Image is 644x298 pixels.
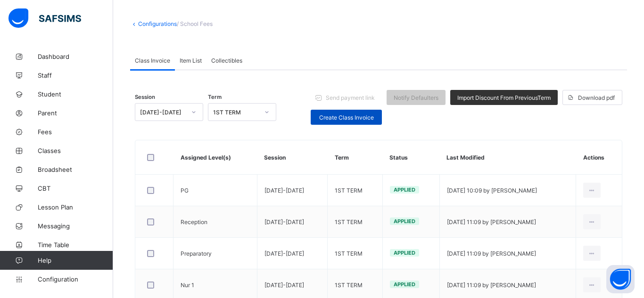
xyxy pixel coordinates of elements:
[457,94,551,101] span: Import Discount From Previous Term
[173,206,257,238] td: Reception
[328,206,383,238] td: 1ST TERM
[140,109,186,116] div: [DATE]-[DATE]
[394,94,438,101] span: Notify Defaulters
[213,109,259,116] div: 1ST TERM
[38,241,113,249] span: Time Table
[606,265,635,293] button: Open asap
[328,238,383,269] td: 1ST TERM
[257,175,327,206] td: [DATE]-[DATE]
[439,175,576,206] td: [DATE] 10:09 by [PERSON_NAME]
[173,175,257,206] td: PG
[578,94,615,101] span: Download pdf
[257,238,327,269] td: [DATE]-[DATE]
[38,72,113,79] span: Staff
[173,140,257,175] th: Assigned Level(s)
[439,140,576,175] th: Last Modified
[328,175,383,206] td: 1ST TERM
[135,94,155,100] span: Session
[394,218,415,225] span: Applied
[394,281,415,288] span: Applied
[135,57,170,64] span: Class Invoice
[257,206,327,238] td: [DATE]-[DATE]
[208,94,222,100] span: Term
[576,140,622,175] th: Actions
[38,257,113,264] span: Help
[180,57,202,64] span: Item List
[439,238,576,269] td: [DATE] 11:09 by [PERSON_NAME]
[257,140,327,175] th: Session
[318,114,375,121] span: Create Class Invoice
[211,57,242,64] span: Collectibles
[138,20,177,27] a: Configurations
[177,20,213,27] span: / School Fees
[328,140,383,175] th: Term
[38,90,113,98] span: Student
[394,250,415,256] span: Applied
[38,53,113,60] span: Dashboard
[38,185,113,192] span: CBT
[38,275,113,283] span: Configuration
[326,94,375,101] span: Send payment link
[8,8,81,28] img: safsims
[38,203,113,211] span: Lesson Plan
[439,206,576,238] td: [DATE] 11:09 by [PERSON_NAME]
[38,222,113,230] span: Messaging
[38,109,113,117] span: Parent
[382,140,439,175] th: Status
[38,166,113,173] span: Broadsheet
[394,186,415,193] span: Applied
[38,147,113,154] span: Classes
[173,238,257,269] td: Preparatory
[38,128,113,136] span: Fees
